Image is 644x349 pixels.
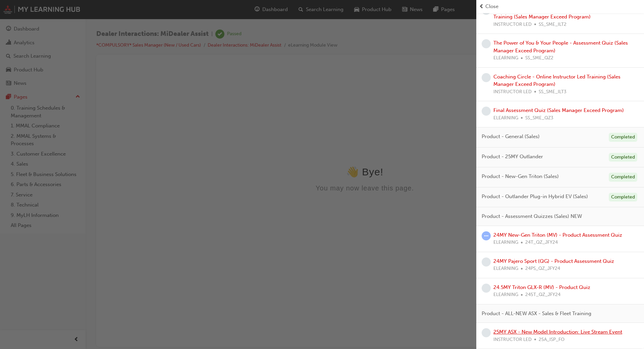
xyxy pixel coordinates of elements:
a: 24MY New-Gen Triton (MV) - Product Assessment Quiz [493,232,622,238]
span: INSTRUCTOR LED [493,88,532,96]
span: learningRecordVerb_NONE-icon [482,284,491,293]
span: 25A_ISP_FO [539,336,565,344]
span: Product - General (Sales) [482,133,540,140]
div: 👋 Bye! [3,101,524,112]
span: INSTRUCTOR LED [493,336,532,344]
span: ELEARNING [493,114,518,122]
span: learningRecordVerb_NONE-icon [482,73,491,82]
span: ELEARNING [493,265,518,273]
span: learningRecordVerb_NONE-icon [482,39,491,48]
div: Completed [609,153,637,162]
span: 24T_QZ_JFY24 [525,239,558,246]
button: prev-iconClose [479,3,641,10]
span: Product - New-Gen Triton (Sales) [482,173,559,180]
span: SS_SME_ILT2 [539,21,567,28]
a: Coaching Circle - Online Instructor Led Training (Sales Manager Exceed Program) [493,74,621,88]
span: Close [485,3,498,10]
span: Product - 25MY Outlander [482,153,543,161]
span: learningRecordVerb_NONE-icon [482,257,491,267]
div: Completed [609,173,637,182]
span: SS_SME_QZ2 [525,54,553,62]
a: Final Assessment Quiz (Sales Manager Exceed Program) [493,107,624,113]
div: Completed [609,133,637,142]
a: 24.5MY Triton GLX-R (MV) - Product Quiz [493,284,590,290]
a: The Power of You & Your People - Assessment Quiz (Sales Manager Exceed Program) [493,40,628,54]
span: 24PS_QZ_JFY24 [525,265,560,273]
div: Completed [609,193,637,202]
span: SS_SME_ILT3 [539,88,567,96]
span: INSTRUCTOR LED [493,21,532,28]
div: You may now leave this page. [3,119,524,127]
span: 245T_QZ_JFY24 [525,291,560,299]
span: ELEARNING [493,239,518,246]
span: prev-icon [479,3,484,10]
span: ELEARNING [493,291,518,299]
span: Product - ALL-NEW ASX - Sales & Fleet Training [482,310,591,317]
span: learningRecordVerb_NONE-icon [482,107,491,116]
span: Product - Outlander Plug-in Hybrid EV (Sales) [482,193,588,200]
span: learningRecordVerb_ATTEMPT-icon [482,231,491,240]
span: Product - Assessment Quizzes (Sales) NEW [482,213,582,220]
span: learningRecordVerb_NONE-icon [482,328,491,337]
span: SS_SME_QZ3 [525,114,553,122]
span: ELEARNING [493,54,518,62]
a: 24MY Pajero Sport (QG) - Product Assessment Quiz [493,258,614,264]
a: 25MY ASX - New Model Introduction: Live Stream Event [493,329,622,335]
